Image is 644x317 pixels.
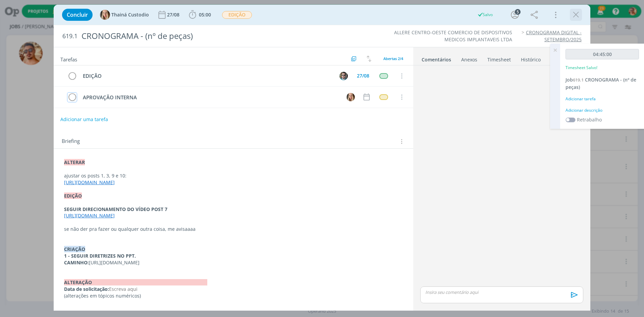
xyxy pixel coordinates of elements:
[566,107,639,113] div: Adicionar descrição
[64,226,403,232] p: se não der pra fazer ou qualquer outra coisa, me avisaaaa
[109,286,138,292] span: Escreva aqui
[54,5,590,311] div: dialog
[394,29,512,42] a: ALLERE CENTRO-OESTE COMERCIO DE DISPOSITIVOS MEDICOS IMPLANTAVEIS LTDA
[566,96,639,102] div: Adicionar tarefa
[566,76,636,90] a: Job619.1CRONOGRAMA - (nº de peças)
[64,206,167,212] strong: SEGUIR DIRECIONAMENTO DO VÍDEO POST 7
[526,29,582,42] a: CRONOGRAMA DIGITAL - SETEMBRO/2025
[64,253,136,259] strong: 1 - SEGUIR DIRETRIZES NO PPT.
[100,10,110,20] img: T
[515,9,521,15] div: 5
[111,12,149,17] span: Thainá Custodio
[64,279,207,285] strong: ALTERAÇÃO
[461,56,477,63] div: Anexos
[80,72,333,80] div: EDIÇÃO
[60,55,77,63] span: Tarefas
[573,77,584,83] span: 619.1
[345,92,356,102] button: T
[100,10,149,20] button: TThainá Custodio
[60,113,108,125] button: Adicionar uma tarefa
[487,53,511,63] a: Timesheet
[383,56,403,61] span: Abertas 2/4
[521,53,541,63] a: Histórico
[577,116,602,123] label: Retrabalho
[64,259,403,266] p: [URL][DOMAIN_NAME]
[222,11,252,19] span: EDIÇÃO
[222,11,252,19] button: EDIÇÃO
[367,56,371,62] img: arrow-down-up.svg
[187,9,213,20] button: 05:00
[62,33,77,40] span: 619.1
[64,159,85,165] strong: ALTERAR
[64,172,403,179] p: ajustar os posts 1, 3, 9 e 10:
[64,293,403,299] p: (alterações em tópicos numéricos)
[339,72,348,80] img: R
[64,246,85,252] strong: CRIAÇÃO
[346,93,355,101] img: T
[566,76,636,90] span: CRONOGRAMA - (nº de peças)
[338,71,348,81] button: R
[167,12,181,17] div: 27/08
[64,286,109,292] strong: Data de solicitação:
[199,11,211,18] span: 05:00
[64,193,82,199] strong: EDIÇÃO
[64,179,115,186] a: [URL][DOMAIN_NAME]
[421,53,451,63] a: Comentários
[477,12,493,18] div: Salvo
[67,12,88,17] span: Concluir
[62,137,80,146] span: Briefing
[357,73,369,78] div: 27/08
[566,65,597,71] p: Timesheet Salvo!
[79,28,363,44] div: CRONOGRAMA - (nº de peças)
[64,212,115,219] a: [URL][DOMAIN_NAME]
[64,259,89,266] strong: CAMINHO:
[509,9,520,20] button: 5
[62,9,93,21] button: Concluir
[80,93,340,102] div: APROVAÇÃO INTERNA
